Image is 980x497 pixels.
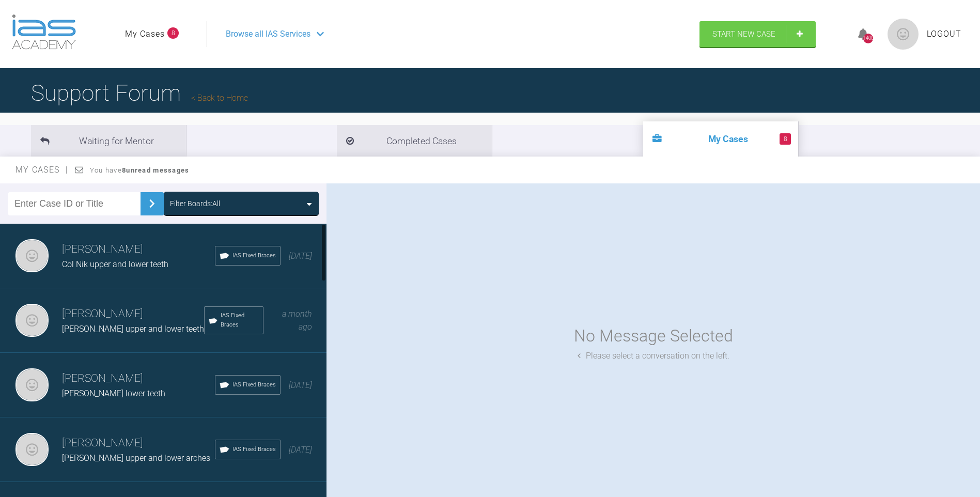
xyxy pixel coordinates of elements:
span: Browse all IAS Services [226,27,310,41]
div: No Message Selected [574,323,733,349]
a: Back to Home [191,93,248,103]
strong: 8 unread messages [122,166,189,174]
a: Start New Case [699,21,816,47]
li: Completed Cases [337,125,492,157]
div: 1400 [863,34,873,43]
span: [PERSON_NAME] upper and lower arches [62,453,210,463]
span: Start New Case [712,29,775,39]
img: Neil Fearns [15,304,49,337]
h3: [PERSON_NAME] [62,305,204,323]
div: Filter Boards: All [170,198,220,209]
span: [PERSON_NAME] lower teeth [62,389,165,398]
img: Neil Fearns [15,239,49,272]
span: [PERSON_NAME] upper and lower teeth [62,324,204,334]
input: Enter Case ID or Title [8,192,141,215]
span: IAS Fixed Braces [232,380,276,390]
h3: [PERSON_NAME] [62,434,215,452]
img: profile.png [888,19,919,50]
li: Waiting for Mentor [31,125,186,157]
h1: Support Forum [31,75,248,111]
span: My Cases [15,165,69,175]
span: [DATE] [289,380,312,390]
img: chevronRight.28bd32b0.svg [144,195,160,212]
img: logo-light.3e3ef733.png [12,14,76,50]
span: IAS Fixed Braces [232,445,276,454]
span: IAS Fixed Braces [221,311,259,330]
li: My Cases [643,121,798,157]
span: You have [90,166,190,174]
span: 8 [167,27,179,39]
div: Please select a conversation on the left. [578,349,729,363]
a: Logout [927,27,961,41]
img: Neil Fearns [15,433,49,466]
span: [DATE] [289,445,312,455]
span: IAS Fixed Braces [232,251,276,260]
h3: [PERSON_NAME] [62,241,215,258]
span: Col Nik upper and lower teeth [62,259,168,269]
span: [DATE] [289,251,312,261]
span: 8 [780,133,791,145]
img: Neil Fearns [15,368,49,401]
h3: [PERSON_NAME] [62,370,215,387]
a: My Cases [125,27,165,41]
span: a month ago [282,309,312,332]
